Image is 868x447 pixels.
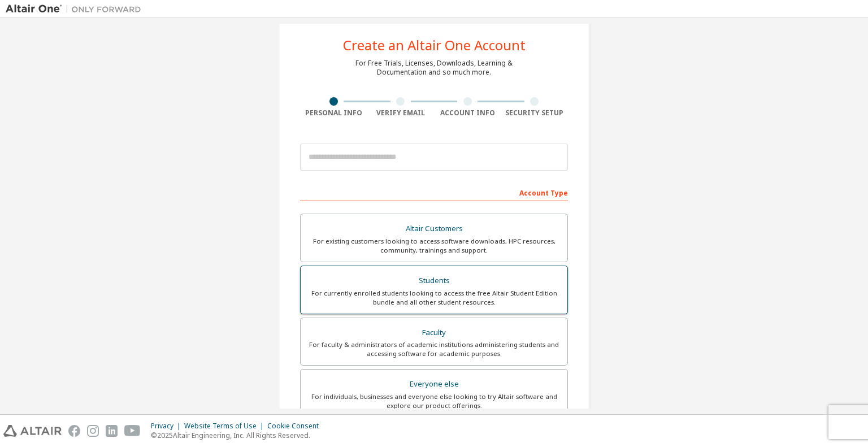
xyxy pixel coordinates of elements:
div: For faculty & administrators of academic institutions administering students and accessing softwa... [307,340,561,358]
img: facebook.svg [68,425,80,437]
div: Account Type [300,183,568,201]
div: For currently enrolled students looking to access the free Altair Student Edition bundle and all ... [307,289,561,307]
img: youtube.svg [124,425,141,437]
img: linkedin.svg [106,425,118,437]
div: Verify Email [367,109,435,118]
div: For existing customers looking to access software downloads, HPC resources, community, trainings ... [307,237,561,255]
div: Faculty [307,325,561,341]
div: Students [307,273,561,289]
div: Create an Altair One Account [343,38,526,52]
div: Personal Info [300,109,367,118]
div: Website Terms of Use [184,422,267,431]
div: Security Setup [501,109,568,118]
div: Account Info [434,109,501,118]
div: Privacy [151,422,184,431]
div: Altair Customers [307,221,561,237]
div: Everyone else [307,376,561,392]
p: © 2025 Altair Engineering, Inc. All Rights Reserved. [151,431,325,440]
img: instagram.svg [87,425,99,437]
img: Altair One [6,3,147,15]
div: Cookie Consent [267,422,325,431]
div: For Free Trials, Licenses, Downloads, Learning & Documentation and so much more. [355,59,513,77]
img: altair_logo.svg [3,425,62,437]
div: For individuals, businesses and everyone else looking to try Altair software and explore our prod... [307,392,561,410]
